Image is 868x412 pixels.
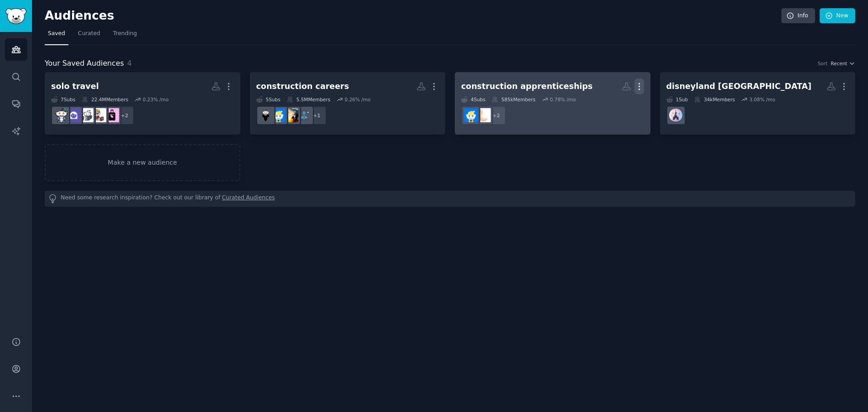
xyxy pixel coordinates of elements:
[79,108,94,122] img: JapanTravel
[487,106,506,125] div: + 2
[45,9,781,23] h2: Audiences
[345,96,371,103] div: 0.26 % /mo
[477,108,491,122] img: ApprenticeshipsUK
[45,144,240,181] a: Make a new audience
[143,96,169,103] div: 0.23 % /mo
[113,30,137,38] span: Trending
[54,108,68,122] img: solotravel
[461,81,593,92] div: construction apprenticeships
[781,8,815,24] a: Info
[461,96,485,103] div: 4 Sub s
[256,96,281,103] div: 5 Sub s
[455,72,650,135] a: construction apprenticeships4Subs585kMembers0.78% /mo+2ApprenticeshipsUKConstruction
[115,106,134,125] div: + 2
[51,81,99,92] div: solo travel
[550,96,576,103] div: 0.78 % /mo
[51,96,75,103] div: 7 Sub s
[669,108,683,122] img: disneylandparis
[45,191,855,207] div: Need some research inspiration? Check out our library of
[82,96,128,103] div: 22.4M Members
[284,108,298,122] img: civilengineering
[287,96,330,103] div: 5.5M Members
[259,108,273,122] img: careerguidance
[45,26,68,45] a: Saved
[666,81,812,92] div: disneyland [GEOGRAPHIC_DATA]
[45,58,124,69] span: Your Saved Audiences
[78,30,100,38] span: Curated
[492,96,535,103] div: 585k Members
[694,96,735,103] div: 34k Members
[75,26,104,45] a: Curated
[67,108,81,122] img: femaletravels
[127,59,132,68] span: 4
[749,96,775,103] div: 3.08 % /mo
[256,81,349,92] div: construction careers
[831,60,847,67] span: Recent
[105,108,119,122] img: solofemaletravel
[92,108,106,122] img: travel
[820,8,855,24] a: New
[666,96,688,103] div: 1 Sub
[660,72,856,135] a: disneyland [GEOGRAPHIC_DATA]1Sub34kMembers3.08% /modisneylandparis
[5,8,26,24] img: GummySearch logo
[45,72,240,135] a: solo travel7Subs22.4MMembers0.23% /mo+2solofemaletraveltravelJapanTravelfemaletravelssolotravel
[307,106,327,125] div: + 1
[222,194,275,203] a: Curated Audiences
[271,108,286,122] img: Construction
[250,72,446,135] a: construction careers5Subs5.5MMembers0.26% /mo+1careerchangecivilengineeringConstructioncareerguid...
[110,26,140,45] a: Trending
[48,30,65,38] span: Saved
[831,60,855,67] button: Recent
[818,60,828,67] div: Sort
[464,108,478,122] img: Construction
[297,108,311,122] img: careerchange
